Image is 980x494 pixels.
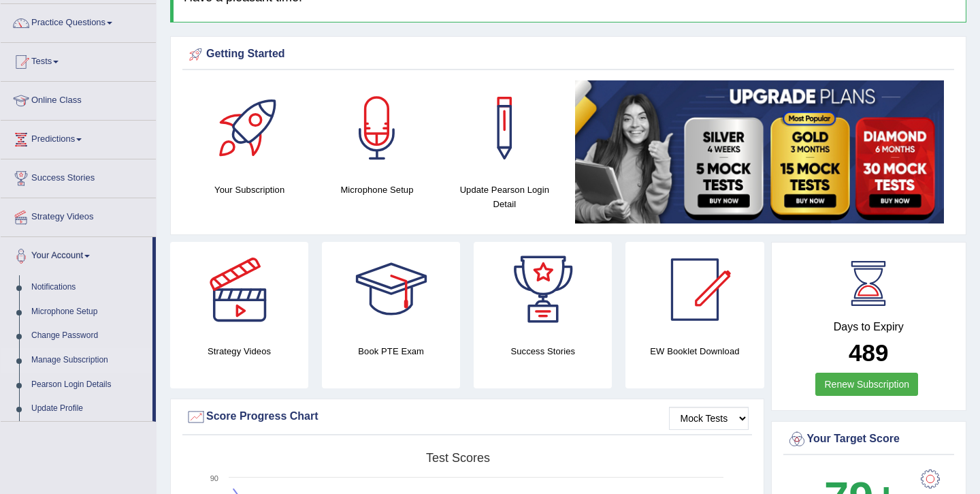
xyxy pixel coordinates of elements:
[193,183,306,197] h4: Your Subscription
[1,121,156,155] a: Predictions
[474,344,612,358] h4: Success Stories
[25,275,152,300] a: Notifications
[1,159,156,194] a: Success Stories
[625,344,764,358] h4: EW Booklet Download
[575,80,944,223] img: small5.jpg
[1,82,156,116] a: Online Class
[25,373,152,397] a: Pearson Login Details
[1,237,152,271] a: Your Account
[186,44,951,65] div: Getting Started
[426,451,490,465] tspan: Test scores
[25,300,152,324] a: Microphone Setup
[186,407,749,427] div: Score Progress Chart
[25,348,152,373] a: Manage Subscription
[849,339,888,366] b: 489
[320,183,434,197] h4: Microphone Setup
[25,397,152,421] a: Update Profile
[1,4,156,38] a: Practice Questions
[210,474,218,482] text: 90
[448,183,561,211] h4: Update Pearson Login Detail
[170,344,308,358] h4: Strategy Videos
[787,429,951,450] div: Your Target Score
[1,43,156,77] a: Tests
[787,321,951,333] h4: Days to Expiry
[25,324,152,348] a: Change Password
[815,373,918,396] a: Renew Subscription
[322,344,460,358] h4: Book PTE Exam
[1,198,156,232] a: Strategy Videos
